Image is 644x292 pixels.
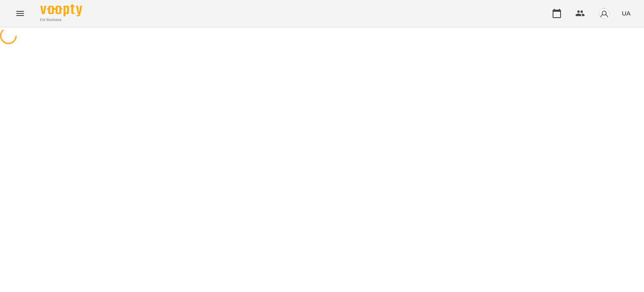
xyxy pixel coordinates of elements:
[598,8,610,19] img: avatar_s.png
[40,4,82,16] img: Voopty Logo
[40,17,82,23] span: For Business
[10,3,30,24] button: Menu
[622,9,631,18] span: UA
[618,5,634,21] button: UA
